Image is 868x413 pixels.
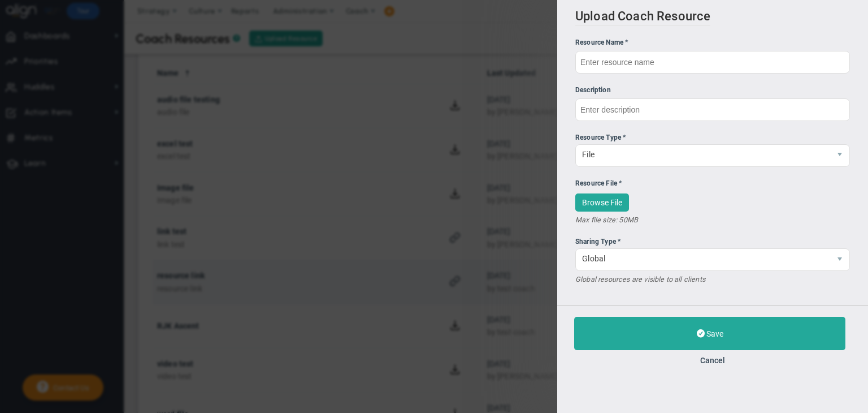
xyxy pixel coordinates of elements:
div: Resource Name * [575,37,850,48]
button: Browse File [575,193,629,212]
input: Enter resource name [575,51,850,74]
em: Global resources are visible to all clients [575,275,705,283]
div: Resource Type * [575,132,850,143]
span: File [576,145,830,164]
span: Global [576,249,830,268]
span: select [830,249,849,270]
span: Browse File [582,198,622,207]
div: Sharing Type * [575,236,850,247]
em: Max file size: 50MB [575,216,638,224]
button: Cancel [574,356,851,365]
span: Resource File * [575,179,622,187]
h2: Upload Coach Resource [575,9,710,25]
div: Description [575,85,850,96]
input: Enter description [575,98,850,121]
span: Save [706,329,723,338]
span: select [830,145,849,166]
button: Save [574,317,845,350]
